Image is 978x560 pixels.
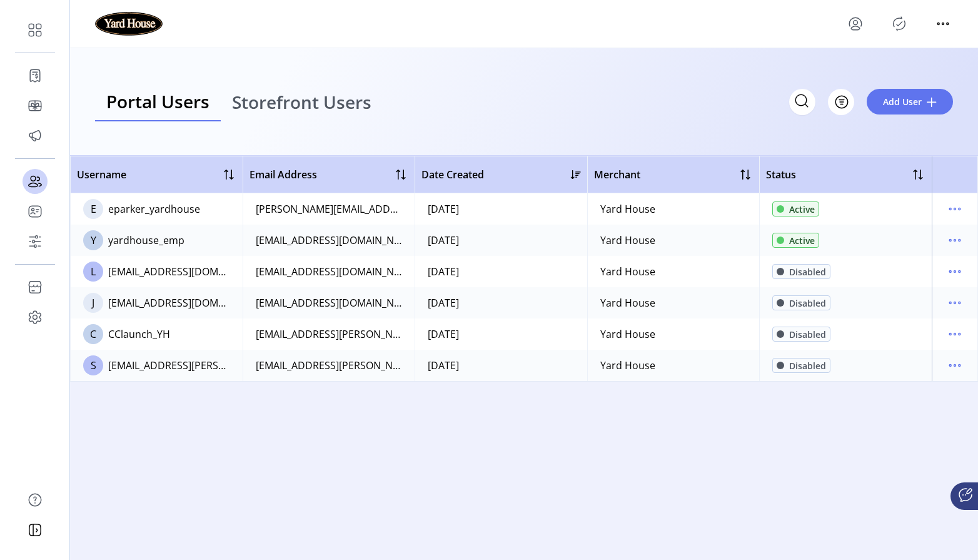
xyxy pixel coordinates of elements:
td: [DATE] [415,256,587,287]
button: menu [933,14,953,34]
span: Active [789,203,815,216]
span: Email Address [250,167,317,182]
button: menu [945,324,965,344]
div: Yard House [600,233,655,248]
div: [EMAIL_ADDRESS][DOMAIN_NAME] [108,264,230,279]
div: [EMAIL_ADDRESS][DOMAIN_NAME] [108,295,230,310]
span: S [91,358,96,373]
div: Yard House [600,201,655,216]
span: Disabled [789,328,826,341]
button: Add User [867,89,953,115]
span: Merchant [594,167,640,182]
input: Search [789,89,815,115]
a: Storefront Users [221,83,383,122]
div: Yard House [600,358,655,373]
div: yardhouse_emp [108,233,184,248]
div: Yard House [600,327,655,342]
span: Username [77,167,126,182]
button: menu [945,230,965,250]
div: [EMAIL_ADDRESS][DOMAIN_NAME] [256,295,403,310]
td: [DATE] [415,287,587,318]
button: Publisher Panel [889,14,909,34]
span: Disabled [789,359,826,372]
button: menu [945,293,965,313]
div: [EMAIL_ADDRESS][PERSON_NAME][DOMAIN_NAME] [256,327,403,342]
span: Active [789,234,815,247]
div: [EMAIL_ADDRESS][DOMAIN_NAME] [256,233,403,248]
td: [DATE] [415,225,587,256]
button: menu [945,199,965,219]
button: menu [945,355,965,375]
span: L [91,264,96,279]
span: Status [766,167,796,182]
div: Yard House [600,264,655,279]
span: Storefront Users [232,93,371,111]
div: [EMAIL_ADDRESS][PERSON_NAME][DOMAIN_NAME] [256,358,403,373]
a: Portal Users [95,83,221,122]
span: Date Created [421,167,484,182]
div: CClaunch_YH [108,327,170,342]
span: Disabled [789,297,826,310]
button: Filter Button [828,89,854,115]
span: C [90,327,96,342]
span: Y [91,233,96,248]
div: eparker_yardhouse [108,201,200,216]
div: [EMAIL_ADDRESS][PERSON_NAME][DOMAIN_NAME] [108,358,230,373]
td: [DATE] [415,318,587,350]
span: E [91,201,96,216]
td: [DATE] [415,193,587,225]
td: [DATE] [415,350,587,381]
button: menu [845,14,865,34]
div: [EMAIL_ADDRESS][DOMAIN_NAME] [256,264,403,279]
img: logo [95,12,163,36]
button: menu [945,262,965,282]
span: Disabled [789,265,826,278]
div: [PERSON_NAME][EMAIL_ADDRESS][DOMAIN_NAME] [256,201,403,216]
div: Yard House [600,295,655,310]
span: J [92,295,94,310]
span: Portal Users [106,93,209,110]
span: Add User [883,95,922,108]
